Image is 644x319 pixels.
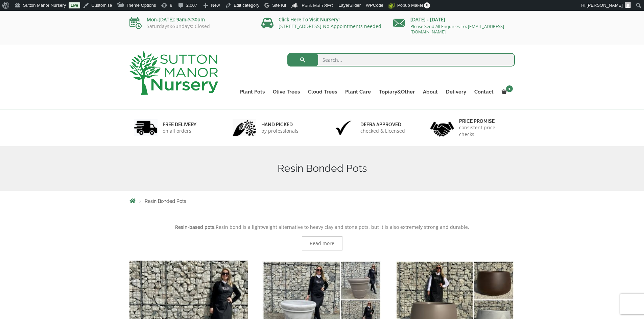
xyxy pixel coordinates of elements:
[163,128,196,134] p: on all orders
[129,162,515,175] h1: Resin Bonded Pots
[419,87,442,97] a: About
[175,224,216,230] strong: Resin-based pots.
[393,16,515,24] p: [DATE] - [DATE]
[69,2,80,8] a: Live
[129,16,251,24] p: Mon-[DATE]: 9am-3:30pm
[310,241,334,246] span: Read more
[470,87,498,97] a: Contact
[360,128,405,134] p: checked & Licensed
[360,122,405,128] h6: Defra approved
[134,119,158,136] img: 1.jpg
[129,223,515,231] p: Resin bond is a lightweight alternative to heavy clay and stone pots, but it is also extremely st...
[304,87,341,97] a: Cloud Trees
[261,122,299,128] h6: hand picked
[332,119,355,136] img: 3.jpg
[341,87,375,97] a: Plant Care
[129,198,515,204] nav: Breadcrumbs
[129,24,251,29] p: Saturdays&Sundays: Closed
[261,128,299,134] p: by professionals
[287,53,515,67] input: Search...
[145,198,186,204] span: Resin Bonded Pots
[410,23,504,35] a: Please Send All Enquiries To: [EMAIL_ADDRESS][DOMAIN_NAME]
[269,87,304,97] a: Olive Trees
[375,87,419,97] a: Topiary&Other
[442,87,470,97] a: Delivery
[430,117,454,138] img: 4.jpg
[424,2,430,8] span: 0
[236,87,269,97] a: Plant Pots
[279,23,381,29] a: [STREET_ADDRESS] No Appointments needed
[302,3,333,8] span: Rank Math SEO
[233,119,256,136] img: 2.jpg
[459,118,510,124] h6: Price promise
[459,124,510,138] p: consistent price checks
[272,3,286,8] span: Site Kit
[587,3,623,8] span: [PERSON_NAME]
[129,51,218,95] img: logo
[498,87,515,97] a: 1
[163,122,196,128] h6: FREE DELIVERY
[279,16,340,23] a: Click Here To Visit Nursery!
[506,85,513,92] span: 1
